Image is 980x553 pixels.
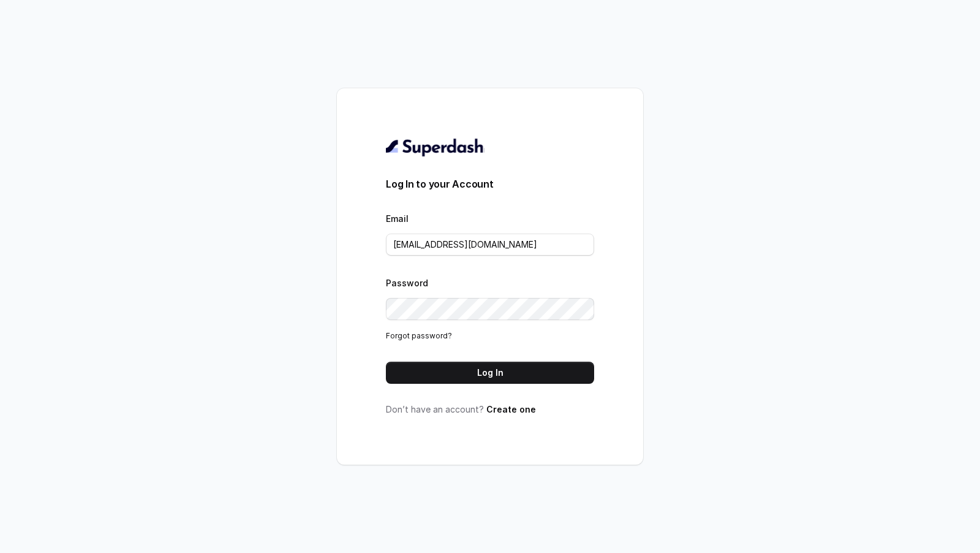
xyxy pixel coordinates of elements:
[386,362,594,384] button: Log In
[386,331,452,340] a: Forgot password?
[386,137,484,157] img: light.svg
[386,234,594,256] input: youremail@example.com
[386,177,594,191] h3: Log In to your Account
[386,278,428,288] label: Password
[386,213,409,224] label: Email
[486,404,536,414] a: Create one
[386,403,594,416] p: Don’t have an account?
